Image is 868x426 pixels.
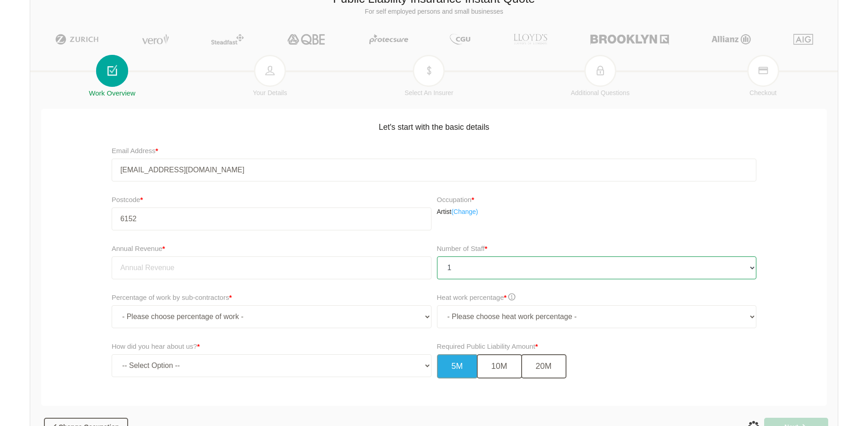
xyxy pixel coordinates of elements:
[138,34,173,45] img: Vero | Public Liability Insurance
[282,34,331,45] img: QBE | Public Liability Insurance
[451,208,478,217] a: (Change)
[477,354,522,378] button: 10M
[112,341,200,352] label: How did you hear about us?
[707,34,755,45] img: Allianz | Public Liability Insurance
[112,243,165,254] label: Annual Revenue
[112,194,431,205] label: Postcode
[437,341,538,352] label: Required Public Liability Amount
[112,292,232,303] label: Percentage of work by sub-contractors
[366,34,412,45] img: Protecsure | Public Liability Insurance
[437,194,474,205] label: Occupation
[587,34,672,45] img: Brooklyn | Public Liability Insurance
[207,34,248,45] img: Steadfast | Public Liability Insurance
[112,256,431,279] input: Annual Revenue
[112,208,431,230] input: Your postcode...
[37,7,831,16] p: For self employed persons and small businesses
[437,208,757,217] p: Artist
[112,145,158,156] label: Email Address
[508,34,552,45] img: LLOYD's | Public Liability Insurance
[437,354,478,378] button: 5M
[437,292,516,303] label: Heat work percentage
[437,243,488,254] label: Number of Staff
[790,34,817,45] img: AIG | Public Liability Insurance
[51,34,103,45] img: Zurich | Public Liability Insurance
[112,159,756,181] input: Your Email Address
[446,34,474,45] img: CGU | Public Liability Insurance
[46,116,822,133] h5: Let's start with the basic details
[521,354,566,378] button: 20M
